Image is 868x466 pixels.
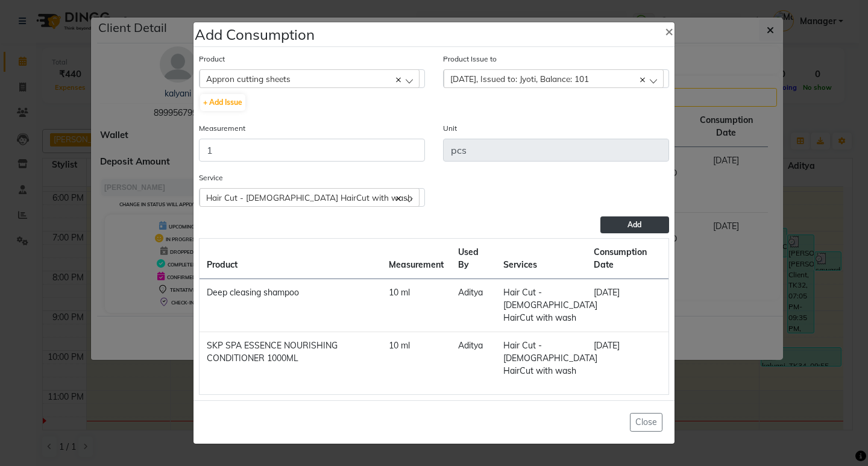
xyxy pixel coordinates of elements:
th: Consumption Date [587,239,668,279]
span: Hair Cut - [DEMOGRAPHIC_DATA] HairCut with wash [206,192,412,203]
td: [DATE] [587,279,668,332]
th: Services [496,239,587,279]
label: Measurement [199,123,245,134]
td: [DATE] [587,332,668,385]
td: Aditya [451,332,496,385]
button: Close [655,14,683,48]
th: Measurement [382,239,451,279]
td: Hair Cut - [DEMOGRAPHIC_DATA] HairCut with wash [496,332,587,385]
label: Unit [443,123,457,134]
td: 10 ml [382,279,451,332]
td: Aditya [451,279,496,332]
td: Hair Cut - [DEMOGRAPHIC_DATA] HairCut with wash [496,279,587,332]
td: 10 ml [382,332,451,385]
td: Deep cleasing shampoo [200,279,382,332]
td: SKP SPA ESSENCE NOURISHING CONDITIONER 1000ML [200,332,382,385]
button: Add [600,216,669,233]
h4: Add Consumption [195,24,315,45]
label: Service [199,172,223,183]
button: + Add Issue [200,94,245,111]
label: Product [199,54,225,65]
button: Close [630,413,662,432]
span: Appron cutting sheets [206,74,291,84]
span: × [665,22,673,40]
span: [DATE], Issued to: Jyoti, Balance: 101 [450,74,589,84]
th: Used By [451,239,496,279]
span: Add [627,220,641,229]
label: Product Issue to [443,54,497,65]
th: Product [200,239,382,279]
